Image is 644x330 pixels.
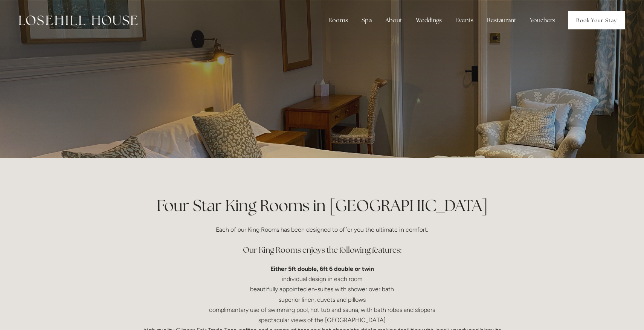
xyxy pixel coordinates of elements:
[481,13,522,28] div: Restaurant
[322,13,354,28] div: Rooms
[142,194,502,217] h1: Four Star King Rooms in [GEOGRAPHIC_DATA]
[270,265,374,272] strong: Either 5ft double, 6ft 6 double or twin
[356,13,378,28] div: Spa
[568,11,625,29] a: Book Your Stay
[19,15,137,25] img: Losehill House
[410,13,448,28] div: Weddings
[524,13,561,28] a: Vouchers
[379,13,408,28] div: About
[142,225,502,235] p: Each of our King Rooms has been designed to offer you the ultimate in comfort.
[142,243,502,258] h3: Our King Rooms enjoys the following features:
[449,13,479,28] div: Events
